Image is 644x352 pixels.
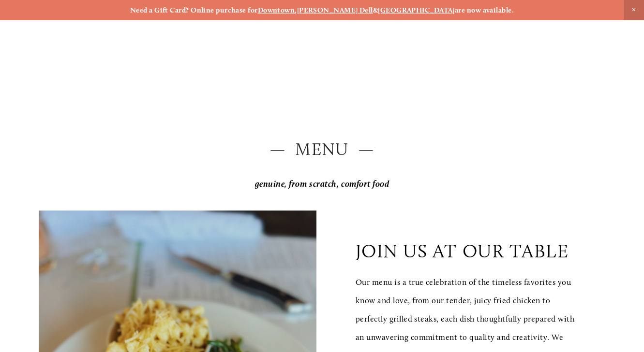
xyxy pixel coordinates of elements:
[255,179,389,189] em: genuine, from scratch, comfort food
[378,6,455,14] a: [GEOGRAPHIC_DATA]
[297,6,373,14] a: [PERSON_NAME] Dell
[258,6,295,14] a: Downtown
[130,6,258,14] strong: Need a Gift Card? Online purchase for
[356,240,569,262] p: join us at our table
[455,6,514,14] strong: are now available.
[373,6,378,14] strong: &
[295,6,297,14] strong: ,
[39,138,605,162] h2: — Menu —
